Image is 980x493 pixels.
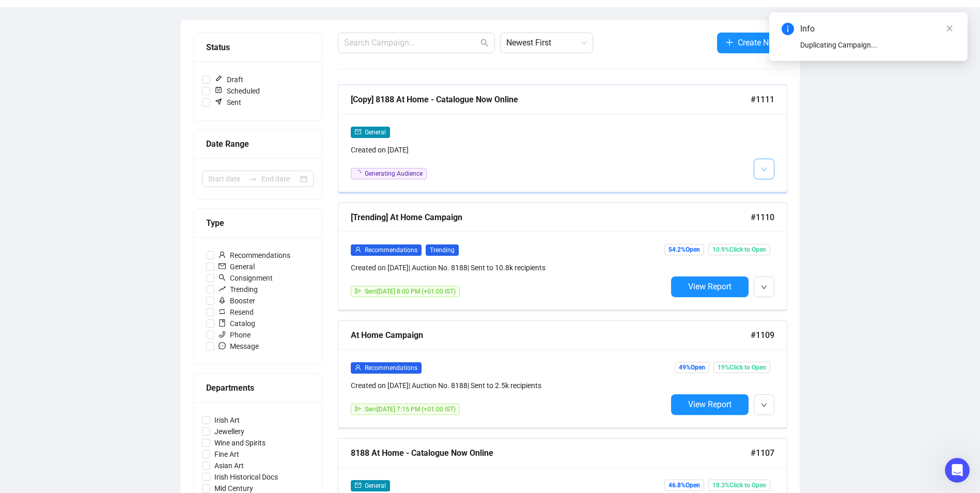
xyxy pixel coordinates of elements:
div: [Trending] At Home Campaign [351,211,751,224]
span: 10.9% Click to Open [708,244,770,255]
span: message [219,342,226,349]
span: loading [354,170,362,177]
span: rocket [219,297,226,304]
div: 8188 At Home - Catalogue Now Online [351,446,751,459]
span: Sent [DATE] 7:15 PM (+01:00 IST) [365,406,456,413]
div: Created on [DATE] | Auction No. 8188 | Sent to 2.5k recipients [351,380,667,391]
span: swap-right [249,175,257,183]
span: Message [214,341,263,352]
button: Create New [717,33,787,53]
span: Consignment [214,272,277,284]
span: to [249,175,257,183]
span: 19% Click to Open [713,362,770,373]
span: Trending [214,284,262,295]
span: mail [355,129,361,135]
span: #1107 [751,446,774,459]
div: [Copy] 8188 At Home - Catalogue Now Online [351,93,751,106]
span: Catalog [214,318,259,329]
span: View Report [688,282,732,291]
button: View Report [671,276,749,297]
span: book [219,319,226,327]
span: #1109 [751,329,774,342]
span: search [219,274,226,281]
span: Wine and Spirits [210,437,270,449]
span: Irish Historical Docs [210,471,282,483]
span: mail [355,482,361,488]
span: Scheduled [210,85,264,97]
span: Newest First [506,33,587,53]
span: Recommendations [214,250,294,261]
span: search [480,39,489,47]
a: At Home Campaign#1109userRecommendationsCreated on [DATE]| Auction No. 8188| Sent to 2.5k recipie... [338,320,787,428]
div: Status [206,41,309,54]
span: #1111 [751,93,774,106]
button: View Report [671,394,749,415]
span: down [761,166,767,173]
span: Booster [214,295,259,306]
span: Create New [738,36,779,49]
span: Phone [214,329,255,341]
iframe: Intercom live chat [945,458,970,483]
span: Generating Audience [365,170,423,177]
input: End date [261,173,298,184]
span: General [214,261,259,272]
span: General [365,482,386,489]
a: [Trending] At Home Campaign#1110userRecommendationsTrendingCreated on [DATE]| Auction No. 8188| S... [338,203,787,310]
a: [Copy] 8188 At Home - Catalogue Now Online#1111mailGeneralCreated on [DATE]loadingGenerating Audi... [338,85,787,192]
span: phone [219,331,226,338]
input: Start date [208,173,245,184]
div: At Home Campaign [351,329,751,342]
span: Sent [DATE] 8:00 PM (+01:00 IST) [365,288,456,295]
span: close [946,25,953,32]
span: Resend [214,306,258,318]
span: send [355,288,361,294]
span: Sent [210,97,245,108]
span: Fine Art [210,449,243,460]
span: General [365,129,386,136]
span: Jewellery [210,426,248,437]
span: 18.3% Click to Open [708,480,770,491]
span: 49% Open [675,362,709,373]
span: retweet [219,308,226,315]
div: Departments [206,381,309,394]
span: rise [219,285,226,292]
span: Draft [210,74,247,85]
div: Type [206,217,309,229]
span: Trending [426,244,459,256]
span: Recommendations [365,246,417,254]
span: mail [219,263,226,270]
span: plus [725,38,734,47]
span: user [219,251,226,258]
span: 54.2% Open [664,244,704,255]
div: Info [800,23,955,35]
span: 46.8% Open [664,480,704,491]
span: down [761,402,767,408]
span: View Report [688,399,732,409]
span: send [355,406,361,412]
span: #1110 [751,211,774,224]
div: Duplicating Campaign... [800,39,955,51]
div: Created on [DATE] | Auction No. 8188 | Sent to 10.8k recipients [351,262,667,273]
span: info-circle [782,23,794,35]
span: Irish Art [210,414,244,426]
span: down [761,284,767,290]
input: Search Campaign... [344,37,478,49]
span: Recommendations [365,364,417,372]
a: Close [944,23,955,34]
span: Asian Art [210,460,248,471]
span: user [355,364,361,371]
div: Date Range [206,137,309,150]
span: user [355,246,361,253]
div: Created on [DATE] [351,144,667,156]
